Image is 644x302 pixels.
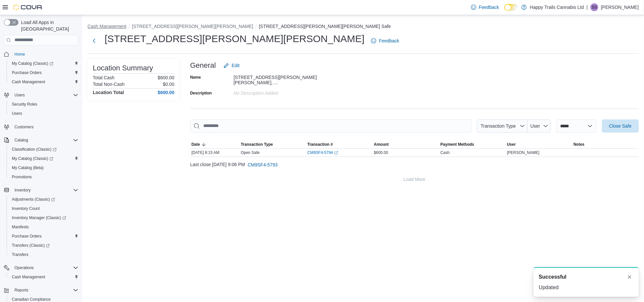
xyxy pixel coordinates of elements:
[9,100,78,108] span: Security Roles
[7,163,81,172] button: My Catalog (Beta)
[9,251,31,259] a: Transfers
[9,214,69,222] a: Inventory Manager (Classic)
[12,197,55,202] span: Adjustments (Classic)
[14,265,34,270] span: Operations
[1,136,81,145] button: Catalog
[12,102,37,107] span: Security Roles
[12,136,78,144] span: Catalog
[507,142,516,147] span: User
[12,91,27,99] button: Users
[374,142,389,147] span: Amount
[239,140,306,148] button: Transaction Type
[528,119,551,133] button: User
[14,124,34,130] span: Customers
[7,213,81,222] a: Inventory Manager (Classic)
[7,109,81,118] button: Users
[7,272,81,282] button: Cash Management
[12,274,45,280] span: Cash Management
[9,155,78,163] span: My Catalog (Classic)
[9,145,59,153] a: Classification (Classic)
[12,215,66,220] span: Inventory Manager (Classic)
[592,3,597,11] span: SS
[190,119,472,133] input: This is a search bar. As you type, the results lower in the page will automatically filter.
[12,297,51,302] span: Canadian Compliance
[1,90,81,100] button: Users
[306,140,372,148] button: Transaction #
[14,138,28,143] span: Catalog
[7,100,81,109] button: Security Roles
[601,3,639,11] p: [PERSON_NAME]
[93,90,124,95] h4: Location Total
[9,205,42,213] a: Inventory Count
[12,186,78,194] span: Inventory
[191,142,200,147] span: Date
[9,195,78,203] span: Adjustments (Classic)
[7,250,81,259] button: Transfers
[9,173,35,181] a: Promotions
[14,92,25,98] span: Users
[531,123,540,129] span: User
[7,59,81,68] a: My Catalog (Classic)
[12,224,29,230] span: Manifests
[9,223,78,231] span: Manifests
[9,78,78,86] span: Cash Management
[504,4,518,11] input: Dark Mode
[12,123,36,131] a: Customers
[87,34,101,47] button: Next
[14,188,31,193] span: Inventory
[334,151,338,155] svg: External link
[9,173,78,181] span: Promotions
[12,165,44,170] span: My Catalog (Beta)
[12,50,28,58] a: Home
[9,214,78,222] span: Inventory Manager (Classic)
[241,142,273,147] span: Transaction Type
[602,119,639,133] button: Close Safe
[13,4,43,11] img: Cova
[12,234,42,239] span: Purchase Orders
[12,186,33,194] button: Inventory
[7,195,81,204] a: Adjustments (Classic)
[87,23,639,31] nav: An example of EuiBreadcrumbs
[12,50,78,58] span: Home
[539,273,633,281] div: Notification
[9,110,25,117] a: Users
[9,223,31,231] a: Manifests
[9,69,78,77] span: Purchase Orders
[12,252,28,257] span: Transfers
[12,136,31,144] button: Catalog
[158,75,174,80] p: $600.00
[234,72,322,85] div: [STREET_ADDRESS][PERSON_NAME][PERSON_NAME], ...
[14,52,25,57] span: Home
[93,82,125,87] h6: Total Non-Cash
[158,90,174,95] h4: $600.00
[626,273,633,281] button: Dismiss toast
[374,150,388,155] span: $600.00
[12,286,31,294] button: Reports
[7,241,81,250] a: Transfers (Classic)
[12,61,53,66] span: My Catalog (Classic)
[12,264,78,272] span: Operations
[93,75,114,80] h6: Total Cash
[12,91,78,99] span: Users
[506,140,572,148] button: User
[232,62,239,69] span: Edit
[12,174,32,180] span: Promotions
[590,3,598,11] div: Sandy Sierra
[9,232,78,240] span: Purchase Orders
[1,263,81,272] button: Operations
[14,288,28,293] span: Reports
[507,150,539,155] span: [PERSON_NAME]
[12,70,42,75] span: Purchase Orders
[12,123,78,131] span: Customers
[368,34,402,47] a: Feedback
[190,173,639,186] button: Load More
[241,150,260,155] p: Open Safe
[12,243,50,248] span: Transfers (Classic)
[9,78,48,86] a: Cash Management
[7,145,81,154] a: Classification (Classic)
[12,286,78,294] span: Reports
[12,111,22,116] span: Users
[479,4,499,11] span: Feedback
[504,11,505,11] span: Dark Mode
[7,222,81,232] button: Manifests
